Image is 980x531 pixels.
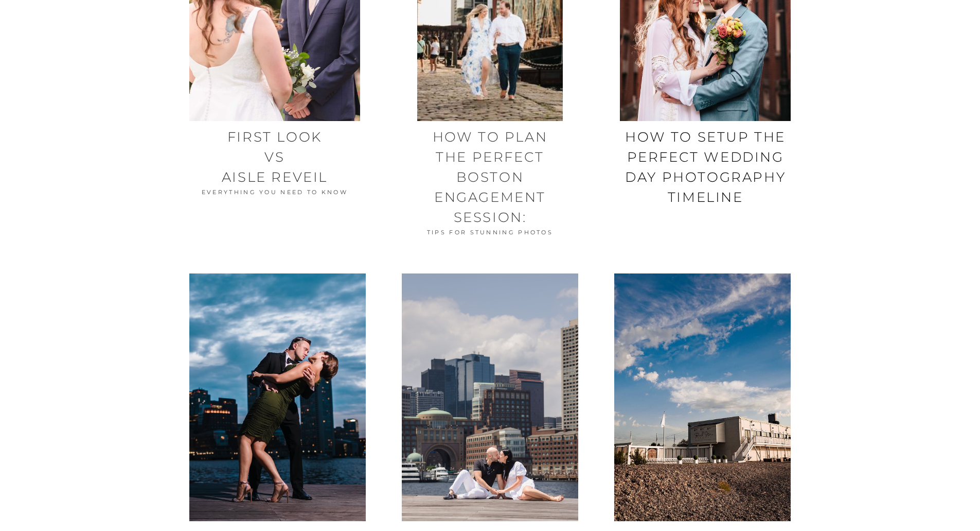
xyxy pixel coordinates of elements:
[202,189,348,196] span: everything you need to know
[189,127,361,147] h2: first look
[427,229,553,236] span: Tips for Stunning Photos
[189,167,361,187] h2: aisle reveil
[433,129,553,226] span: How to Plan the Perfect Boston Engagement Session:
[189,147,361,167] h2: vs
[625,129,791,205] span: How to setup the perfect Wedding Day Photography Timeline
